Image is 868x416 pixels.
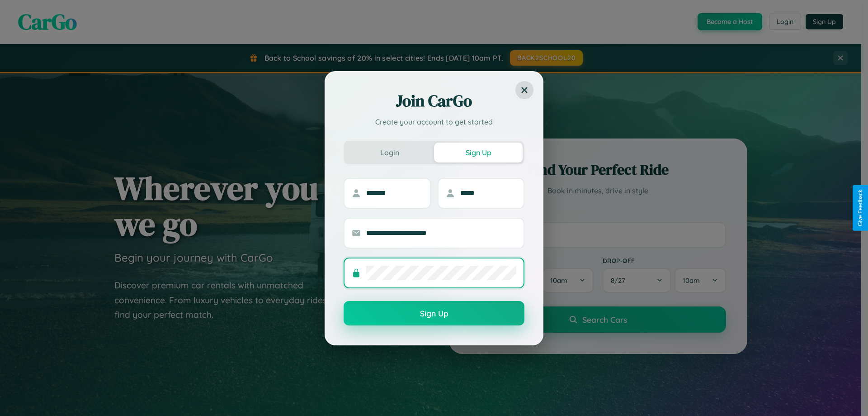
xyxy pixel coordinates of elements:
[344,116,524,127] p: Create your account to get started
[344,90,524,112] h2: Join CarGo
[345,143,434,163] button: Login
[434,143,523,163] button: Sign Up
[344,301,524,325] button: Sign Up
[857,190,863,226] div: Give Feedback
